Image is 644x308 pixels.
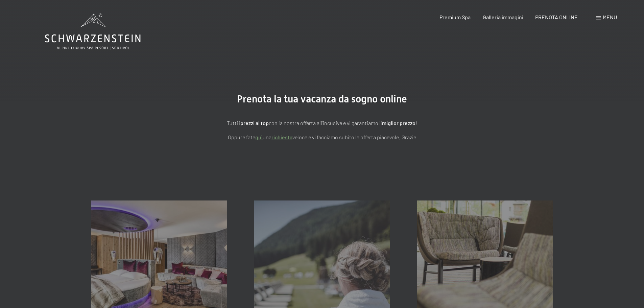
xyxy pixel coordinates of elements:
a: richiesta [271,134,292,140]
p: Oppure fate una veloce e vi facciamo subito la offerta piacevole. Grazie [153,133,491,142]
span: Prenota la tua vacanza da sogno online [237,93,407,105]
a: PRENOTA ONLINE [535,14,578,20]
p: Tutti i con la nostra offerta all'incusive e vi garantiamo il ! [153,119,491,127]
span: Menu [603,14,617,20]
strong: miglior prezzo [382,120,415,126]
strong: prezzi al top [240,120,269,126]
a: quì [255,134,263,140]
a: Galleria immagini [483,14,523,20]
a: Premium Spa [439,14,471,20]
